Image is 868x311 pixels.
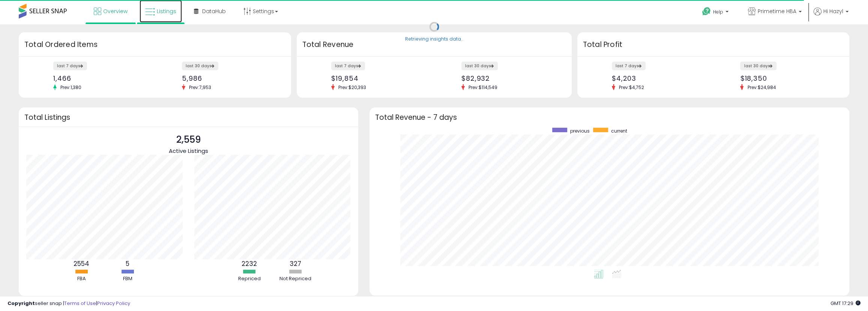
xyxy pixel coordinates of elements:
label: last 30 days [182,62,218,70]
h3: Total Revenue [302,39,566,50]
div: 5,986 [182,74,278,82]
span: current [611,128,627,134]
b: 2232 [242,259,257,268]
span: Active Listings [169,147,208,155]
h3: Total Revenue - 7 days [375,115,844,120]
span: Prev: $24,984 [743,84,779,91]
h3: Total Profit [583,39,844,50]
span: 2025-09-8 17:29 GMT [830,300,860,307]
span: Help [713,9,723,15]
div: seller snap | | [8,300,130,307]
label: last 7 days [331,62,365,70]
span: DataHub [202,8,226,15]
label: last 7 days [53,62,87,70]
span: Primetime HBA [758,8,796,15]
div: $4,203 [612,74,708,82]
i: Get Help [702,7,711,16]
label: last 30 days [461,62,498,70]
div: Not Repriced [273,275,318,282]
label: last 30 days [740,62,776,70]
a: Hi Hazyl [814,8,848,24]
div: Repriced [227,275,272,282]
div: $82,932 [461,74,559,82]
span: Prev: $114,549 [465,84,501,91]
div: FBM [105,275,150,282]
span: Prev: $4,752 [615,84,648,91]
h3: Total Listings [24,115,353,120]
strong: Copyright [8,300,35,307]
label: last 7 days [612,62,646,70]
div: $19,854 [331,74,428,82]
span: Listings [157,8,176,15]
span: Prev: 1,380 [57,84,85,91]
span: previous [570,128,589,134]
b: 2554 [74,259,89,268]
span: Hi Hazyl [823,8,843,15]
b: 5 [126,259,129,268]
a: Privacy Policy [97,300,130,307]
div: 1,466 [53,74,149,82]
span: Overview [103,8,128,15]
div: $18,350 [740,74,836,82]
div: FBA [59,275,104,282]
div: Retrieving insights data.. [405,36,463,43]
a: Terms of Use [64,300,96,307]
span: Prev: 7,953 [185,84,215,91]
a: Help [696,1,736,24]
span: Prev: $20,393 [335,84,370,91]
h3: Total Ordered Items [24,39,285,50]
b: 327 [290,259,301,268]
p: 2,559 [169,133,208,147]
